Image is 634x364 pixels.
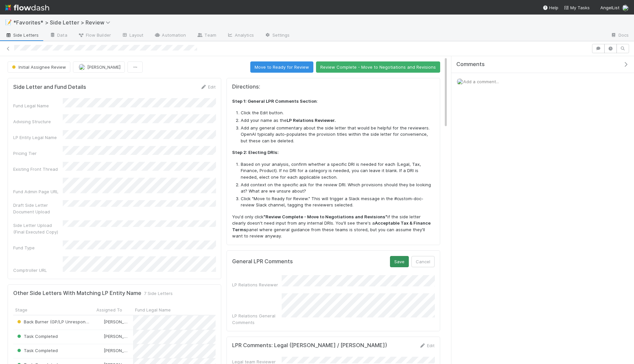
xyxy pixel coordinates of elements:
[16,334,58,339] span: Task Completed
[622,5,629,11] img: avatar_218ae7b5-dcd5-4ccc-b5d5-7cc00ae2934f.png
[13,134,63,141] div: LP Entity Legal Name
[241,117,435,124] li: Add your name as the
[232,150,279,155] strong: Step 2: Electing DRIs:
[241,196,435,208] li: Click "Move to Ready for Review." This will trigger a Slack message in the #custom-doc-review Sla...
[97,348,103,353] img: avatar_6177bb6d-328c-44fd-b6eb-4ffceaabafa4.png
[241,110,435,116] li: Click the Edit button.
[564,5,590,10] span: My Tasks
[5,19,12,25] span: 📝
[16,333,58,340] div: Task Completed
[543,4,558,11] div: Help
[457,78,463,85] img: avatar_218ae7b5-dcd5-4ccc-b5d5-7cc00ae2934f.png
[564,4,590,11] a: My Tasks
[287,118,336,123] strong: LP Relations Reviewer.
[97,319,103,324] img: avatar_218ae7b5-dcd5-4ccc-b5d5-7cc00ae2934f.png
[96,307,122,313] span: Assigned To
[232,258,293,265] h5: General LPR Comments
[13,244,63,251] div: Fund Type
[16,318,91,325] div: Back Burner (GP/LP Unresponsive)
[463,79,499,84] span: Add a comment...
[13,118,63,125] div: Advising Structure
[97,347,130,354] div: [PERSON_NAME]
[241,182,435,195] li: Add context on the specific ask for the review DRI. Which provisions should they be looking at? W...
[135,307,171,313] span: Fund Legal Name
[104,334,137,339] span: [PERSON_NAME]
[13,19,114,26] span: *Favorites* > Side Letter > Review
[241,161,435,181] li: Based on your analysis, confirm whether a specific DRI is needed for each (Legal, Tax, Finance, P...
[149,30,191,41] a: Automation
[8,61,70,73] button: Initial Assignee Review
[104,319,137,324] span: [PERSON_NAME]
[79,64,85,70] img: avatar_218ae7b5-dcd5-4ccc-b5d5-7cc00ae2934f.png
[232,342,387,349] h5: LPR Comments: Legal ([PERSON_NAME] / [PERSON_NAME])
[232,220,431,232] strong: Acceptable Tax & Finance Terms
[73,61,125,73] button: [PERSON_NAME]
[11,64,66,70] span: Initial Assignee Review
[232,281,282,288] div: LP Relations Reviewer
[13,222,63,235] div: Side Letter Upload (Final Executed Copy)
[259,30,295,41] a: Settings
[13,102,63,109] div: Fund Legal Name
[411,256,435,267] button: Cancel
[44,30,72,41] a: Data
[13,166,63,172] div: Existing Front Thread
[97,334,103,339] img: avatar_6177bb6d-328c-44fd-b6eb-4ffceaabafa4.png
[97,333,130,340] div: [PERSON_NAME]
[222,30,259,41] a: Analytics
[73,30,116,41] a: Flow Builder
[97,318,130,325] div: [PERSON_NAME]
[600,5,619,10] span: AngelList
[13,290,141,297] h5: Other Side Letters With Matching LP Entity Name
[144,290,173,297] span: 7 Side Letters
[13,202,63,215] div: Draft Side Letter Document Upload
[232,98,435,105] p: :
[232,214,435,239] p: You'd only click if the side letter clearly doesn't need input from any internal DRIs. You'll see...
[5,32,39,38] span: Side Letters
[456,61,485,68] span: Comments
[241,125,435,144] li: Add any general commentary about the side letter that would be helpful for the reviewers. OpenAI ...
[13,150,63,157] div: Pricing Tier
[13,84,86,91] h5: Side Letter and Fund Details
[250,61,313,73] button: Move to Ready for Review
[200,84,216,90] a: Edit
[316,61,440,73] button: Review Complete - Move to Negotiations and Revisions
[16,347,58,354] div: Task Completed
[232,98,317,104] strong: Step 1: General LPR Comments Section
[104,348,137,353] span: [PERSON_NAME]
[264,214,387,219] strong: "Review Complete - Move to Negotiations and Revisions"
[116,30,149,41] a: Layout
[605,30,634,41] a: Docs
[232,84,435,90] h5: Directions:
[13,267,63,273] div: Comptroller URL
[390,256,409,267] button: Save
[191,30,221,41] a: Team
[5,2,49,13] img: logo-inverted-e16ddd16eac7371096b0.svg
[87,64,121,70] span: [PERSON_NAME]
[16,348,58,353] span: Task Completed
[78,32,111,38] span: Flow Builder
[232,312,282,326] div: LP Relations General Comments
[419,343,435,348] a: Edit
[13,188,63,195] div: Fund Admin Page URL
[15,307,27,313] span: Stage
[16,319,95,324] span: Back Burner (GP/LP Unresponsive)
